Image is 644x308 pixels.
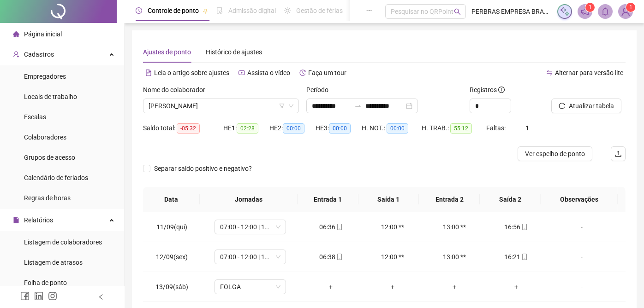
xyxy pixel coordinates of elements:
[541,187,618,212] th: Observações
[520,224,528,230] span: mobile
[13,51,19,58] span: user-add
[569,101,614,111] span: Atualizar tabela
[614,150,622,157] span: upload
[150,163,256,174] span: Separar saldo positivo e negativo?
[24,259,83,266] span: Listagem de atrasos
[24,238,102,246] span: Listagem de colaboradores
[422,123,486,134] div: H. TRAB.:
[220,280,280,294] span: FOLGA
[247,69,290,76] span: Assista o vídeo
[306,85,334,95] label: Período
[493,252,540,262] div: 16:21
[307,222,354,232] div: 06:36
[555,282,609,292] div: -
[559,103,565,109] span: reload
[24,154,75,161] span: Grupos de acesso
[136,7,142,14] span: clock-circle
[279,103,285,109] span: filter
[20,291,30,301] span: facebook
[629,4,632,11] span: 1
[13,217,19,223] span: file
[216,7,223,14] span: file-done
[13,31,19,37] span: home
[520,254,528,260] span: mobile
[546,70,553,76] span: swap
[329,123,351,134] span: 00:00
[237,123,258,134] span: 02:28
[283,123,304,134] span: 00:00
[24,279,67,286] span: Folha de ponto
[369,282,416,292] div: +
[431,282,478,292] div: +
[228,7,276,14] span: Admissão digital
[145,70,152,76] span: file-text
[308,69,346,76] span: Faça um tour
[585,3,595,12] sup: 1
[48,291,57,301] span: instagram
[450,123,472,134] span: 55:12
[387,123,408,134] span: 00:00
[619,5,632,18] img: 87329
[149,99,293,113] span: CESAR CARLOS DA CRUZ
[589,4,592,11] span: 1
[354,102,362,110] span: swap-right
[223,123,269,134] div: HE 1:
[518,146,592,161] button: Ver espelho de ponto
[143,187,200,212] th: Data
[24,194,71,202] span: Regras de horas
[220,220,280,234] span: 07:00 - 12:00 | 13:00 - 17:00
[220,250,280,264] span: 07:00 - 12:00 | 13:00 - 16:00
[143,123,223,134] div: Saldo total:
[555,69,623,76] span: Alternar para versão lite
[24,93,77,100] span: Locais de trabalho
[155,283,188,291] span: 13/09(sáb)
[154,69,229,76] span: Leia o artigo sobre ajustes
[156,253,188,261] span: 12/09(sex)
[24,216,53,224] span: Relatórios
[581,7,589,16] span: notification
[143,48,191,56] span: Ajustes de ponto
[335,254,343,260] span: mobile
[486,124,507,132] span: Faltas:
[239,70,245,76] span: youtube
[470,85,505,95] span: Registros
[419,187,480,212] th: Entrada 2
[24,30,62,38] span: Página inicial
[24,113,46,121] span: Escalas
[284,7,291,14] span: sun
[307,282,354,292] div: +
[335,224,343,230] span: mobile
[206,48,262,56] span: Histórico de ajustes
[454,8,461,15] span: search
[471,6,552,17] span: PERBRAS EMPRESA BRASILEIRA DE PERFURACAO LTDA
[24,73,66,80] span: Empregadores
[493,222,540,232] div: 16:56
[307,252,354,262] div: 06:38
[288,103,294,109] span: down
[560,6,570,17] img: sparkle-icon.fc2bf0ac1784a2077858766a79e2daf3.svg
[177,123,200,134] span: -05:32
[34,291,43,301] span: linkedin
[269,123,316,134] div: HE 2:
[143,85,211,95] label: Nome do colaborador
[493,282,540,292] div: +
[354,102,362,110] span: to
[296,7,343,14] span: Gestão de férias
[525,149,585,159] span: Ver espelho de ponto
[358,187,419,212] th: Saída 1
[548,194,611,204] span: Observações
[366,7,372,14] span: ellipsis
[24,134,66,141] span: Colaboradores
[498,87,505,93] span: info-circle
[298,187,358,212] th: Entrada 1
[24,51,54,58] span: Cadastros
[98,294,104,300] span: left
[203,8,208,14] span: pushpin
[299,70,306,76] span: history
[480,187,541,212] th: Saída 2
[601,7,609,16] span: bell
[148,7,199,14] span: Controle de ponto
[24,174,88,181] span: Calendário de feriados
[613,277,635,299] iframe: Intercom live chat
[626,3,635,12] sup: Atualize o seu contato no menu Meus Dados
